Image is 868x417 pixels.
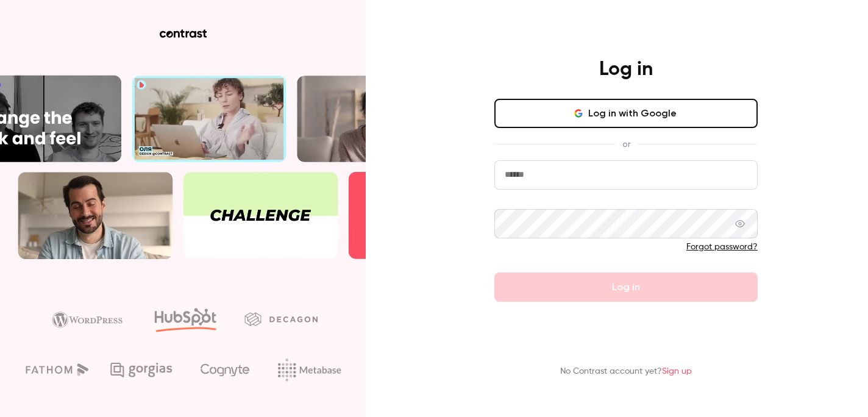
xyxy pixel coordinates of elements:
p: No Contrast account yet? [560,365,692,378]
img: decagon [244,312,318,326]
a: Forgot password? [686,243,758,251]
a: Sign up [662,367,692,376]
button: Log in with Google [494,99,758,128]
span: or [616,138,636,151]
h4: Log in [599,57,653,82]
